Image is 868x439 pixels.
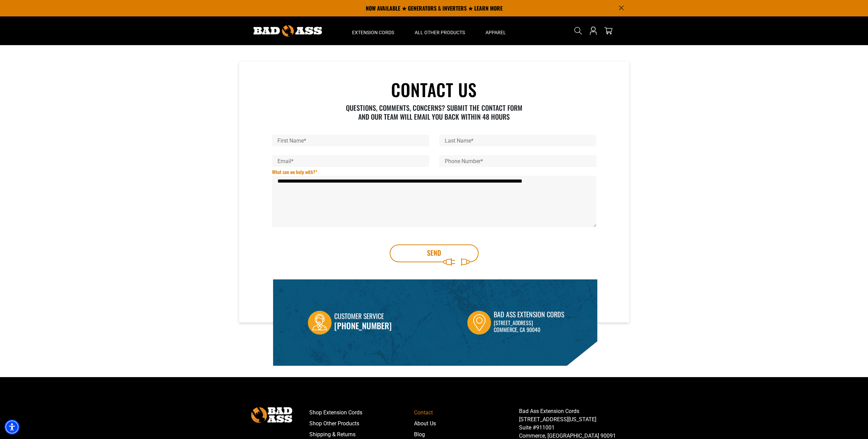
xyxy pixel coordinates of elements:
[342,16,404,45] summary: Extension Cords
[309,418,414,429] a: Shop Other Products
[251,407,292,423] img: Bad Ass Extension Cords
[414,407,519,418] a: Contact
[494,309,564,319] div: Bad Ass Extension Cords
[415,29,465,36] span: All Other Products
[254,25,322,37] img: Bad Ass Extension Cords
[390,244,479,262] button: Send
[4,420,20,435] div: Accessibility Menu
[485,29,506,36] span: Apparel
[309,407,414,418] a: Shop Extension Cords
[414,418,519,429] a: About Us
[272,81,596,98] h1: CONTACT US
[334,311,392,322] div: Customer Service
[404,16,475,45] summary: All Other Products
[588,16,599,45] a: Open this option
[603,27,614,35] a: cart
[334,319,392,332] a: call 833-674-1699
[352,29,394,36] span: Extension Cords
[475,16,516,45] summary: Apparel
[573,25,584,36] summary: Search
[467,311,491,335] img: Bad Ass Extension Cords
[341,103,527,121] p: QUESTIONS, COMMENTS, CONCERNS? SUBMIT THE CONTACT FORM AND OUR TEAM WILL EMAIL YOU BACK WITHIN 48...
[308,311,332,335] img: Customer Service
[494,319,564,333] p: [STREET_ADDRESS] Commerce, CA 90040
